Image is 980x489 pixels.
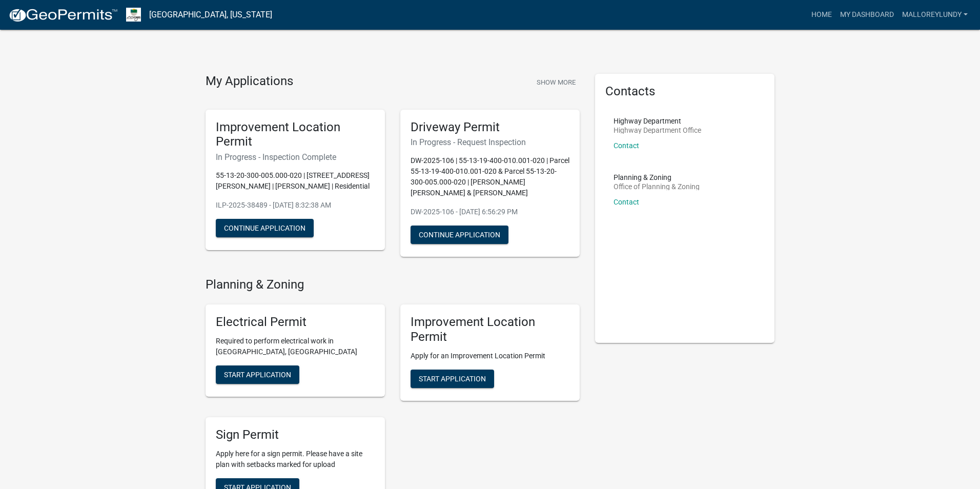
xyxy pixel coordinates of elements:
[807,5,836,25] a: Home
[836,5,898,25] a: My Dashboard
[411,226,508,244] button: Continue Application
[126,8,141,22] img: Morgan County, Indiana
[206,277,580,292] h4: Planning & Zoning
[216,152,375,162] h6: In Progress - Inspection Complete
[898,5,972,25] a: MalloreyLundy
[411,207,569,217] p: DW-2025-106 - [DATE] 6:56:29 PM
[411,155,569,198] p: DW-2025-106 | 55-13-19-400-010.001-020 | Parcel 55-13-19-400-010.001-020 & Parcel 55-13-20-300-00...
[216,449,375,470] p: Apply here for a sign permit. Please have a site plan with setbacks marked for upload
[216,427,375,442] h5: Sign Permit
[216,170,375,192] p: 55-13-20-300-005.000-020 | [STREET_ADDRESS][PERSON_NAME] | [PERSON_NAME] | Residential
[216,315,375,330] h5: Electrical Permit
[149,6,272,24] a: [GEOGRAPHIC_DATA], [US_STATE]
[614,183,700,190] p: Office of Planning & Zoning
[411,137,569,147] h6: In Progress - Request Inspection
[206,74,293,89] h4: My Applications
[614,127,701,134] p: Highway Department Office
[216,365,299,384] button: Start Application
[614,117,701,125] p: Highway Department
[216,219,314,237] button: Continue Application
[411,370,494,388] button: Start Application
[411,351,569,361] p: Apply for an Improvement Location Permit
[614,198,639,206] a: Contact
[224,371,291,379] span: Start Application
[533,74,580,91] button: Show More
[605,84,764,99] h5: Contacts
[419,374,486,382] span: Start Application
[216,336,375,357] p: Required to perform electrical work in [GEOGRAPHIC_DATA], [GEOGRAPHIC_DATA]
[216,120,375,150] h5: Improvement Location Permit
[411,120,569,135] h5: Driveway Permit
[216,200,375,211] p: ILP-2025-38489 - [DATE] 8:32:38 AM
[411,315,569,344] h5: Improvement Location Permit
[614,141,639,150] a: Contact
[614,174,700,181] p: Planning & Zoning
